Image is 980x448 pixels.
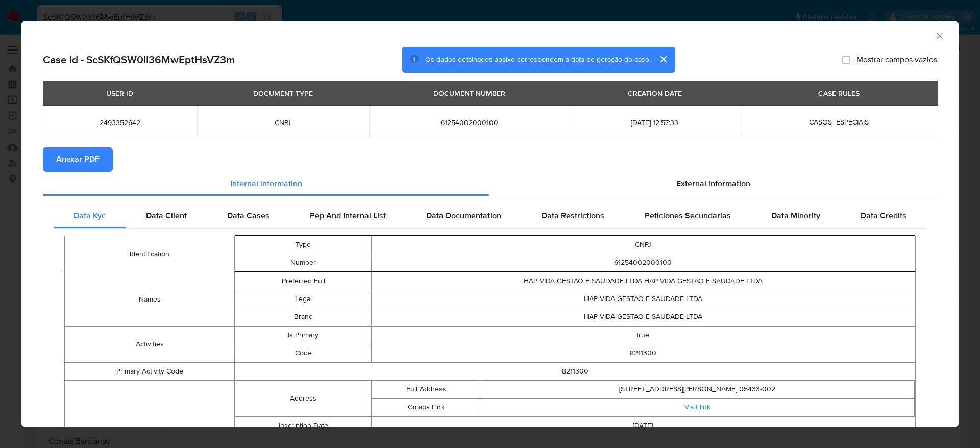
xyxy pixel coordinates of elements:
[480,381,915,399] td: [STREET_ADDRESS][PERSON_NAME] 05433-002
[861,210,906,222] span: Data Credits
[371,272,915,290] td: HAP VIDA GESTAO E SAUDADE LTDA HAP VIDA GESTAO E SAUDADE LTDA
[209,118,357,127] span: CNPJ
[235,290,371,308] td: Legal
[582,118,727,127] span: [DATE] 12:57:33
[227,210,269,222] span: Data Cases
[426,210,501,222] span: Data Documentation
[371,327,915,344] td: true
[65,236,235,272] td: Identification
[55,118,185,127] span: 2493352642
[372,399,480,416] td: Gmaps Link
[43,147,113,172] button: Anexar PDF
[371,254,915,272] td: 61254002000100
[372,381,480,399] td: Full Address
[651,47,675,71] button: cerrar
[73,210,106,222] span: Data Kyc
[427,85,511,102] div: DOCUMENT NUMBER
[676,178,750,190] span: External information
[622,85,688,102] div: CREATION DATE
[235,254,371,272] td: Number
[54,204,926,229] div: Detailed internal info
[100,85,139,102] div: USER ID
[21,21,959,427] div: closure-recommendation-modal
[65,272,235,327] td: Names
[842,56,850,64] input: Mostrar campos vazios
[371,344,915,362] td: 8211300
[645,210,731,222] span: Peticiones Secundarias
[809,117,869,127] span: CASOS_ESPECIAIS
[235,417,371,435] td: Inscription Date
[65,327,235,363] td: Activities
[684,402,710,412] a: Visit link
[43,172,937,196] div: Detailed info
[235,363,916,381] td: 8211300
[425,55,651,65] span: Os dados detalhados abaixo correspondem à data de geração do caso.
[371,417,915,435] td: [DATE]
[235,236,371,254] td: Type
[146,210,187,222] span: Data Client
[381,118,558,127] span: 61254002000100
[235,344,371,362] td: Code
[371,308,915,326] td: HAP VIDA GESTAO E SAUDADE LTDA
[43,53,235,66] h2: Case Id - ScSKfQSW0II36MwEptHsVZ3m
[65,363,235,381] td: Primary Activity Code
[56,148,100,171] span: Anexar PDF
[371,236,915,254] td: CNPJ
[371,290,915,308] td: HAP VIDA GESTAO E SAUDADE LTDA
[310,210,386,222] span: Pep And Internal List
[235,381,371,417] td: Address
[235,272,371,290] td: Preferred Full
[771,210,820,222] span: Data Minority
[542,210,604,222] span: Data Restrictions
[230,178,302,190] span: Internal information
[935,31,944,40] button: Fechar a janela
[856,55,937,65] span: Mostrar campos vazios
[812,85,866,102] div: CASE RULES
[235,308,371,326] td: Brand
[235,327,371,344] td: Is Primary
[247,85,319,102] div: DOCUMENT TYPE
